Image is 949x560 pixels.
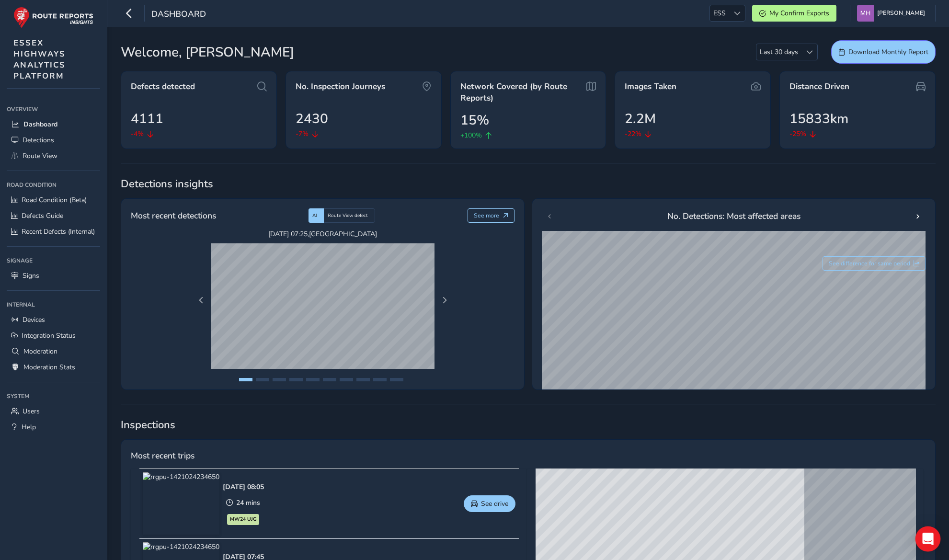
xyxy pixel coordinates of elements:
a: Dashboard [7,116,100,132]
div: AI [309,208,324,223]
span: No. Detections: Most affected areas [667,210,800,222]
button: Page 3 [273,378,286,381]
span: Last 30 days [756,44,801,60]
span: Welcome, [PERSON_NAME] [121,42,294,62]
span: 2430 [296,109,328,129]
div: [DATE] 08:05 [223,482,264,491]
span: Road Condition (Beta) [22,195,87,205]
button: Page 6 [323,378,336,381]
span: -4% [131,129,144,139]
button: Page 7 [340,378,353,381]
span: Inspections [121,418,936,432]
button: Page 5 [306,378,320,381]
span: Images Taken [625,81,676,92]
a: Integration Status [7,328,100,343]
div: Route View defect [324,208,375,223]
span: Integration Status [22,331,76,340]
a: Route View [7,148,100,164]
a: Moderation [7,343,100,359]
a: Users [7,403,100,419]
span: Detections [23,136,54,145]
span: -22% [625,129,641,139]
span: Moderation [23,347,57,356]
div: Open Intercom Messenger [915,526,941,552]
span: ESSEX HIGHWAYS ANALYTICS PLATFORM [13,37,66,81]
span: Detections insights [121,177,936,191]
a: Moderation Stats [7,359,100,375]
img: rrgpu-1421024234650 [143,472,219,535]
span: Route View defect [328,212,368,219]
span: Users [23,407,40,416]
span: See more [474,212,499,219]
button: Page 4 [289,378,303,381]
span: Download Monthly Report [848,47,928,57]
span: Distance Driven [789,81,849,92]
span: -7% [296,129,309,139]
span: Dashboard [23,120,57,129]
button: See more [468,208,515,223]
span: Defects Guide [22,211,63,220]
span: [PERSON_NAME] [877,5,925,22]
span: Defects detected [131,81,195,92]
span: 15% [460,110,489,130]
span: Recent Defects (Internal) [22,227,95,236]
span: Route View [23,151,57,160]
span: -25% [789,129,806,139]
div: System [7,389,100,403]
div: Overview [7,102,100,116]
span: 15833km [789,109,848,129]
span: Network Covered (by Route Reports) [460,81,583,103]
div: Signage [7,253,100,268]
span: My Confirm Exports [769,9,829,18]
button: Page 10 [390,378,403,381]
button: Download Monthly Report [831,40,936,64]
button: Page 1 [239,378,252,381]
span: See difference for same period [829,260,910,267]
button: Page 2 [256,378,269,381]
span: No. Inspection Journeys [296,81,385,92]
span: Moderation Stats [23,363,75,372]
span: ESS [710,5,729,21]
div: Road Condition [7,178,100,192]
button: [PERSON_NAME] [857,5,928,22]
span: See drive [481,499,508,508]
a: Recent Defects (Internal) [7,224,100,240]
span: Dashboard [151,8,206,22]
span: 24 mins [236,498,260,507]
span: Devices [23,315,45,324]
span: +100% [460,130,482,140]
span: 4111 [131,109,163,129]
a: Help [7,419,100,435]
span: Signs [23,271,39,280]
span: [DATE] 07:25 , [GEOGRAPHIC_DATA] [211,229,434,239]
a: Detections [7,132,100,148]
a: Defects Guide [7,208,100,224]
div: Internal [7,297,100,312]
span: Most recent detections [131,209,216,222]
span: Most recent trips [131,449,194,462]
a: Devices [7,312,100,328]
button: See difference for same period [823,256,926,271]
img: diamond-layout [857,5,874,22]
button: Next Page [438,294,451,307]
span: MW24 UJG [230,515,257,523]
button: See drive [464,495,515,512]
a: Road Condition (Beta) [7,192,100,208]
button: Page 9 [373,378,387,381]
span: Help [22,423,36,432]
span: AI [312,212,317,219]
img: rr logo [13,7,93,28]
span: 2.2M [625,109,656,129]
button: Previous Page [194,294,208,307]
button: Page 8 [356,378,370,381]
button: My Confirm Exports [752,5,836,22]
a: Signs [7,268,100,284]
